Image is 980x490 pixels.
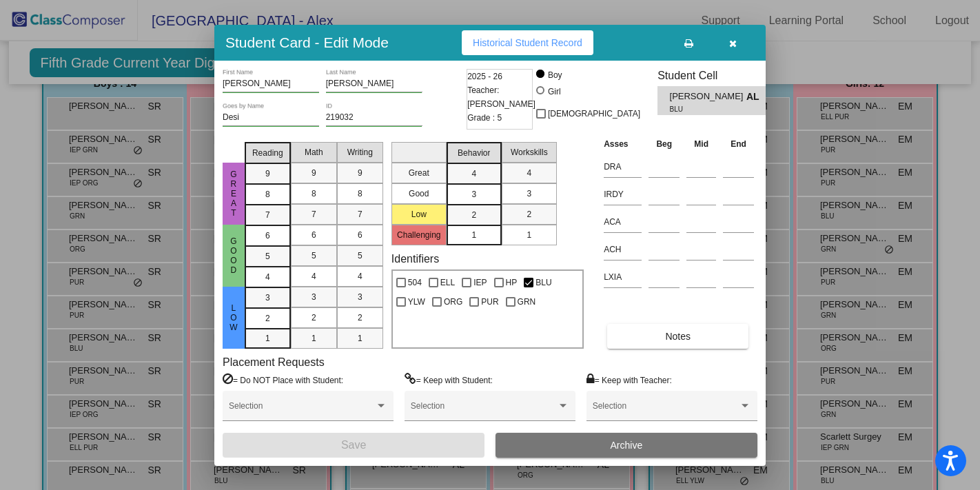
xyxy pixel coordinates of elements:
[312,291,316,303] span: 3
[604,212,642,232] input: assessment
[527,229,531,241] span: 1
[358,270,363,283] span: 4
[358,167,363,179] span: 9
[547,85,561,98] div: Girl
[665,331,691,342] span: Notes
[265,209,270,221] span: 7
[391,252,439,265] label: Identifiers
[225,34,389,51] h3: Student Card - Edit Mode
[481,294,498,310] span: PUR
[548,105,640,122] span: [DEMOGRAPHIC_DATA]
[604,156,642,177] input: assessment
[471,167,476,180] span: 4
[670,90,746,104] span: [PERSON_NAME]
[312,332,316,345] span: 1
[547,69,562,81] div: Boy
[408,274,422,291] span: 504
[657,69,777,82] h3: Student Cell
[511,146,548,159] span: Workskills
[358,291,363,303] span: 3
[604,239,642,260] input: assessment
[527,187,531,200] span: 3
[467,70,502,83] span: 2025 - 26
[265,312,270,325] span: 2
[305,146,323,159] span: Math
[471,229,476,241] span: 1
[312,208,316,221] span: 7
[496,433,757,458] button: Archive
[265,292,270,304] span: 3
[223,433,484,458] button: Save
[535,274,551,291] span: BLU
[358,332,363,345] span: 1
[223,113,319,123] input: goes by name
[462,30,593,55] button: Historical Student Record
[326,113,422,123] input: Enter ID
[358,229,363,241] span: 6
[265,229,270,242] span: 6
[604,267,642,287] input: assessment
[358,187,363,200] span: 8
[265,167,270,180] span: 9
[471,209,476,221] span: 2
[227,170,240,218] span: Great
[405,373,493,387] label: = Keep with Student:
[223,356,325,369] label: Placement Requests
[312,249,316,262] span: 5
[471,188,476,201] span: 3
[444,294,462,310] span: ORG
[611,440,643,451] span: Archive
[312,229,316,241] span: 6
[227,236,240,275] span: Good
[312,270,316,283] span: 4
[670,104,737,114] span: BLU
[265,271,270,283] span: 4
[458,147,490,159] span: Behavior
[607,324,748,349] button: Notes
[358,249,363,262] span: 5
[265,332,270,345] span: 1
[586,373,672,387] label: = Keep with Teacher:
[440,274,455,291] span: ELL
[473,274,487,291] span: IEP
[518,294,536,310] span: GRN
[473,37,582,48] span: Historical Student Record
[358,208,363,221] span: 7
[506,274,518,291] span: HP
[527,167,531,179] span: 4
[408,294,425,310] span: YLW
[312,312,316,324] span: 2
[527,208,531,221] span: 2
[683,136,719,152] th: Mid
[645,136,683,152] th: Beg
[227,303,240,332] span: Low
[312,187,316,200] span: 8
[312,167,316,179] span: 9
[719,136,757,152] th: End
[746,90,766,104] span: AL
[347,146,373,159] span: Writing
[600,136,645,152] th: Asses
[467,111,502,125] span: Grade : 5
[467,83,535,111] span: Teacher: [PERSON_NAME]
[604,184,642,205] input: assessment
[265,250,270,263] span: 5
[341,439,366,451] span: Save
[252,147,283,159] span: Reading
[358,312,363,324] span: 2
[265,188,270,201] span: 8
[223,373,343,387] label: = Do NOT Place with Student:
